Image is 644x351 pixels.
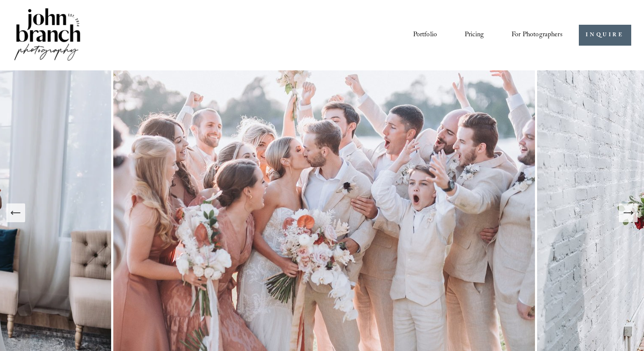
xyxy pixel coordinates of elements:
[512,29,563,42] span: For Photographers
[619,203,638,222] button: Next Slide
[579,25,631,46] a: INQUIRE
[465,28,484,42] a: Pricing
[413,28,437,42] a: Portfolio
[6,203,25,222] button: Previous Slide
[512,28,563,42] a: folder dropdown
[13,6,82,64] img: John Branch IV Photography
